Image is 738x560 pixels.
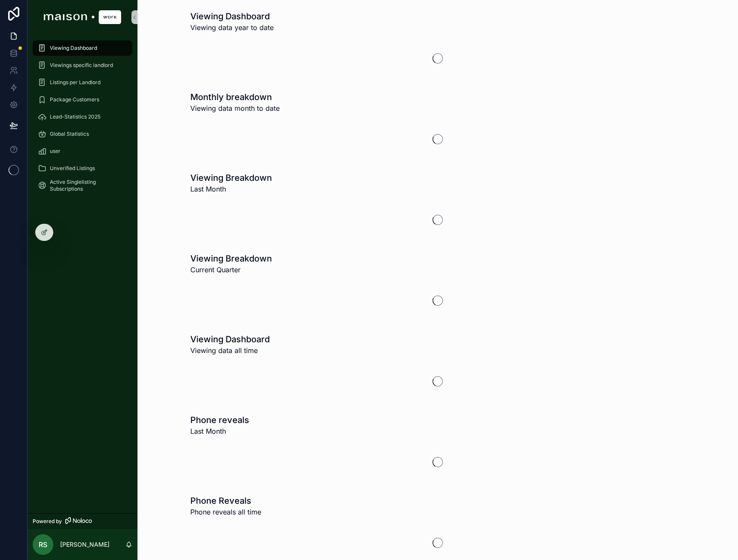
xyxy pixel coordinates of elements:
[39,539,47,550] span: RS
[27,513,137,529] a: Powered by
[190,22,274,33] span: Viewing data year to date
[33,40,132,56] a: Viewing Dashboard
[33,75,132,90] a: Listings per Landlord
[190,333,270,345] h1: Viewing Dashboard
[33,178,132,193] a: Active Singlelisting Subscriptions
[44,10,121,24] img: App logo
[190,345,270,356] span: Viewing data all time
[50,131,89,137] span: Global Statistics
[33,161,132,176] a: Unverified Listings
[190,426,249,436] span: Last Month
[33,143,132,159] a: user
[33,58,132,73] a: Viewings specific landlord
[190,172,272,184] h1: Viewing Breakdown
[190,414,249,426] h1: Phone reveals
[50,179,124,192] span: Active Singlelisting Subscriptions
[50,165,95,172] span: Unverified Listings
[190,10,274,22] h1: Viewing Dashboard
[190,103,280,113] span: Viewing data month to date
[33,109,132,125] a: Lead-Statistics 2025
[50,79,101,86] span: Listings per Landlord
[50,113,101,120] span: Lead-Statistics 2025
[190,253,272,265] h1: Viewing Breakdown
[50,96,99,103] span: Package Customers
[50,148,61,155] span: user
[27,34,137,204] div: scrollable content
[190,91,280,103] h1: Monthly breakdown
[50,62,113,69] span: Viewings specific landlord
[50,45,97,52] span: Viewing Dashboard
[190,184,272,194] span: Last Month
[33,92,132,107] a: Package Customers
[33,126,132,142] a: Global Statistics
[190,495,261,507] h1: Phone Reveals
[33,518,62,525] span: Powered by
[60,540,110,549] p: [PERSON_NAME]
[190,507,261,517] span: Phone reveals all time
[190,265,272,275] span: Current Quarter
